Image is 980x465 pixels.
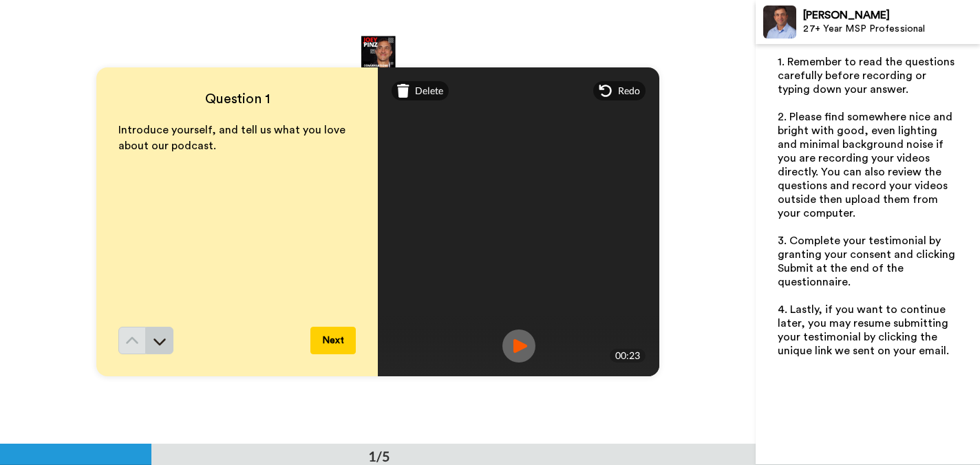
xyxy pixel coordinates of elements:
div: 27+ Year MSP Professional [803,23,979,35]
span: 3. Complete your testimonial by granting your consent and clicking Submit at the end of the quest... [778,235,958,288]
span: 1. Remember to read the questions carefully before recording or typing down your answer. [778,56,957,95]
h4: Question 1 [118,89,356,109]
span: 4. Lastly, if you want to continue later, you may resume submitting your testimonial by clicking ... [778,304,951,356]
span: 2. Please find somewhere nice and bright with good, even lighting and minimal background noise if... [778,111,955,219]
span: Delete [415,84,443,98]
div: Delete [392,81,449,100]
div: [PERSON_NAME] [803,9,979,22]
div: Redo [593,81,646,100]
span: Redo [618,84,640,98]
button: Next [310,327,356,354]
span: Introduce yourself, and tell us what you love about our podcast. [118,125,348,151]
img: ic_record_play.svg [502,329,535,363]
div: 00:23 [610,349,646,363]
img: Profile Image [763,6,796,39]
